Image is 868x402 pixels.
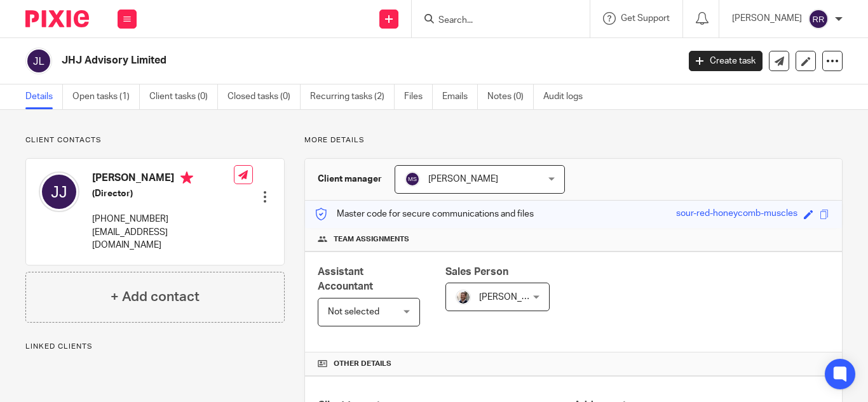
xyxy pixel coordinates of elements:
a: Recurring tasks (2) [310,84,395,109]
p: Client contacts [25,135,285,145]
span: Assistant Accountant [318,267,373,291]
p: Linked clients [25,342,285,352]
p: More details [304,135,843,145]
div: sour-red-honeycomb-muscles [676,207,797,222]
span: [PERSON_NAME] [479,293,549,302]
a: Audit logs [543,84,592,109]
img: svg%3E [405,171,420,187]
img: Pixie [25,10,89,27]
img: svg%3E [39,171,79,212]
a: Open tasks (1) [72,84,140,109]
a: Files [404,84,433,109]
span: Not selected [328,307,379,316]
span: Other details [334,359,391,369]
span: [PERSON_NAME] [428,175,498,184]
i: Primary [180,171,193,184]
img: svg%3E [25,48,52,74]
h4: + Add contact [111,287,200,307]
a: Client tasks (0) [149,84,218,109]
h4: [PERSON_NAME] [92,171,234,187]
p: Master code for secure communications and files [315,208,534,220]
span: Team assignments [334,234,409,245]
a: Create task [689,51,763,71]
input: Search [437,15,552,27]
a: Details [25,84,63,109]
span: Sales Person [445,267,508,277]
p: [PERSON_NAME] [732,12,802,25]
p: [EMAIL_ADDRESS][DOMAIN_NAME] [92,226,234,252]
a: Closed tasks (0) [227,84,301,109]
a: Notes (0) [487,84,534,109]
img: svg%3E [808,9,829,29]
span: Get Support [621,14,670,23]
img: Matt%20Circle.png [456,290,471,305]
h2: JHJ Advisory Limited [62,54,548,67]
p: [PHONE_NUMBER] [92,213,234,225]
h3: Client manager [318,173,382,185]
h5: (Director) [92,187,234,200]
a: Emails [442,84,478,109]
